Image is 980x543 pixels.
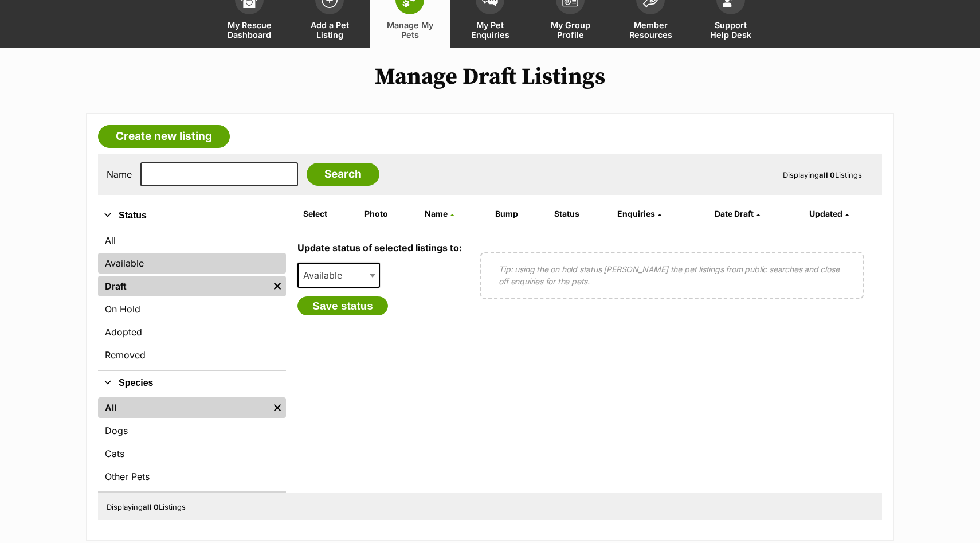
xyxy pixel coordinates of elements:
a: Enquiries [617,209,661,218]
span: My Pet Enquiries [464,20,516,40]
label: Update status of selected listings to: [297,242,462,253]
span: Available [299,267,354,283]
button: Save status [297,296,388,316]
th: Photo [360,205,419,223]
a: All [98,397,269,418]
span: Add a Pet Listing [304,20,355,40]
span: My Group Profile [544,20,596,40]
input: Search [307,163,379,186]
label: Name [107,169,132,179]
span: Member Resources [625,20,676,40]
span: Manage My Pets [384,20,436,40]
a: Available [98,253,286,274]
p: Tip: using the on hold status [PERSON_NAME] the pet listings from public searches and close off e... [499,263,845,287]
span: Name [425,209,448,218]
a: Other Pets [98,466,286,487]
a: Removed [98,345,286,365]
a: Remove filter [269,276,286,296]
th: Status [550,205,611,223]
th: Select [299,205,359,223]
span: translation missing: en.admin.listings.index.attributes.date_draft [715,209,754,218]
div: Status [98,228,286,370]
span: Updated [809,209,842,218]
a: All [98,230,286,251]
span: My Rescue Dashboard [224,20,275,40]
a: Draft [98,276,269,296]
a: Name [425,209,454,218]
span: Support Help Desk [705,20,756,40]
a: Updated [809,209,849,218]
a: On Hold [98,299,286,319]
a: Adopted [98,322,286,342]
a: Create new listing [98,125,230,148]
span: Displaying Listings [107,502,186,511]
span: Displaying Listings [783,170,862,179]
strong: all 0 [143,502,159,511]
a: Date Draft [715,209,760,218]
a: Dogs [98,420,286,441]
a: Cats [98,443,286,464]
span: Available [297,263,380,288]
span: translation missing: en.admin.listings.index.attributes.enquiries [617,209,655,218]
button: Status [98,208,286,223]
th: Bump [491,205,548,223]
strong: all 0 [819,170,835,179]
a: Remove filter [269,397,286,418]
button: Species [98,376,286,390]
div: Species [98,395,286,491]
